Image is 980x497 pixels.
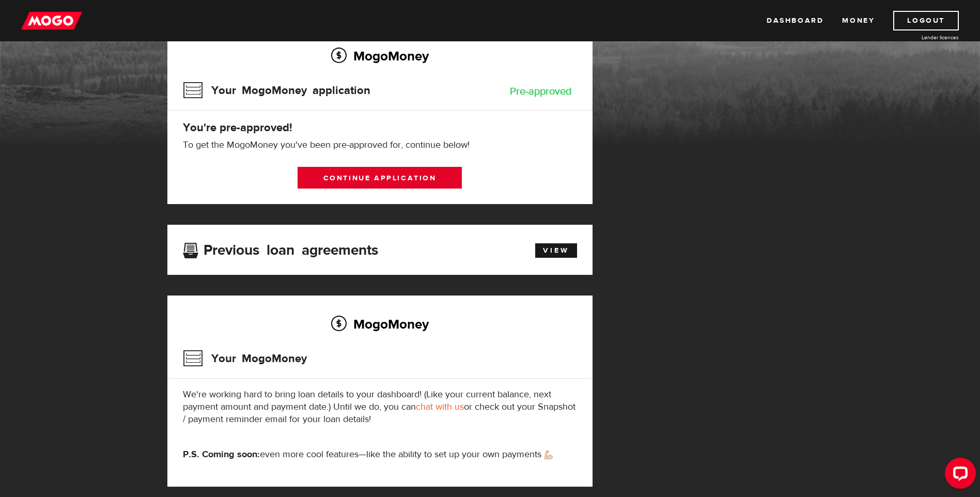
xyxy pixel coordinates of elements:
p: To get the MogoMoney you've been pre-approved for, continue below! [183,139,577,151]
a: chat with us [416,401,464,413]
h2: MogoMoney [183,313,577,335]
h4: You're pre-approved! [183,120,577,135]
a: Logout [893,11,959,30]
img: strong arm emoji [545,451,553,459]
p: even more cool features—like the ability to set up your own payments [183,448,577,461]
strong: P.S. Coming soon: [183,448,260,460]
h2: MogoMoney [183,45,577,67]
h3: Previous loan agreements [183,242,378,255]
iframe: LiveChat chat widget [937,454,980,497]
a: Money [842,11,875,30]
a: Continue application [298,167,462,189]
h3: Your MogoMoney [183,345,307,372]
p: We're working hard to bring loan details to your dashboard! (Like your current balance, next paym... [183,389,577,426]
a: Dashboard [767,11,823,30]
img: mogo_logo-11ee424be714fa7cbb0f0f49df9e16ec.png [21,11,82,30]
div: Pre-approved [510,86,572,97]
a: Lender licences [881,34,959,41]
h3: Your MogoMoney application [183,77,370,104]
a: View [535,243,577,258]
